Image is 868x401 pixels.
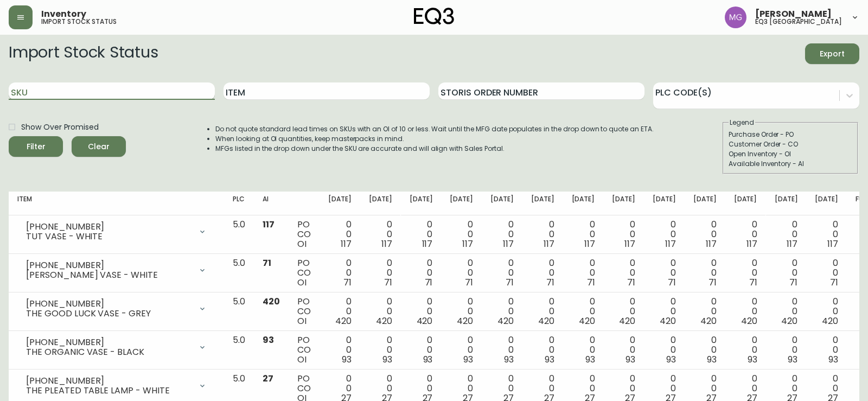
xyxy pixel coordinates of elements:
[26,376,192,386] div: [PHONE_NUMBER]
[297,353,307,366] span: OI
[381,238,392,250] span: 117
[9,136,63,157] button: Filter
[531,297,554,326] div: 0 0
[700,315,717,327] span: 420
[693,297,717,326] div: 0 0
[263,257,271,269] span: 71
[787,238,797,250] span: 117
[17,258,215,282] div: [PHONE_NUMBER][PERSON_NAME] VASE - WHITE
[297,220,311,249] div: PO CO
[462,238,473,250] span: 117
[775,258,798,288] div: 0 0
[706,238,717,250] span: 117
[41,10,86,18] span: Inventory
[376,315,392,327] span: 420
[369,258,392,288] div: 0 0
[729,159,852,169] div: Available Inventory - AI
[335,315,352,327] span: 420
[21,122,99,133] span: Show Over Promised
[827,238,838,250] span: 117
[9,43,158,64] h2: Import Stock Status
[504,353,514,366] span: 93
[693,220,717,249] div: 0 0
[781,315,797,327] span: 420
[830,276,838,289] span: 71
[725,192,766,215] th: [DATE]
[490,297,514,326] div: 0 0
[215,124,654,134] li: Do not quote standard lead times on SKUs with an OI of 10 or less. Wait until the MFG date popula...
[729,139,852,149] div: Customer Order - CO
[627,276,635,289] span: 71
[369,220,392,249] div: 0 0
[17,220,215,244] div: [PHONE_NUMBER]TUT VASE - WHITE
[343,276,352,289] span: 71
[215,144,654,154] li: MFGs listed in the drop down under the SKU are accurate and will align with Sales Portal.
[422,238,433,250] span: 117
[410,335,433,365] div: 0 0
[26,260,192,270] div: [PHONE_NUMBER]
[572,220,595,249] div: 0 0
[384,276,392,289] span: 71
[263,218,275,231] span: 117
[579,315,595,327] span: 420
[775,335,798,365] div: 0 0
[382,353,392,366] span: 93
[707,353,717,366] span: 93
[417,315,433,327] span: 420
[297,276,307,289] span: OI
[775,220,798,249] div: 0 0
[668,276,676,289] span: 71
[26,222,192,232] div: [PHONE_NUMBER]
[506,276,514,289] span: 71
[748,353,757,366] span: 93
[297,238,307,250] span: OI
[297,258,311,288] div: PO CO
[9,192,224,215] th: Item
[503,238,514,250] span: 117
[531,220,554,249] div: 0 0
[644,192,685,215] th: [DATE]
[709,276,717,289] span: 71
[572,335,595,365] div: 0 0
[457,315,473,327] span: 420
[490,220,514,249] div: 0 0
[725,7,746,28] img: de8837be2a95cd31bb7c9ae23fe16153
[612,220,635,249] div: 0 0
[450,335,473,365] div: 0 0
[572,258,595,288] div: 0 0
[328,258,352,288] div: 0 0
[26,338,192,347] div: [PHONE_NUMBER]
[729,149,852,159] div: Open Inventory - OI
[734,297,757,326] div: 0 0
[72,136,126,157] button: Clear
[729,130,852,139] div: Purchase Order - PO
[585,353,595,366] span: 93
[685,192,725,215] th: [DATE]
[26,299,192,309] div: [PHONE_NUMBER]
[297,315,307,327] span: OI
[297,335,311,365] div: PO CO
[263,334,274,346] span: 93
[360,192,401,215] th: [DATE]
[80,140,117,154] span: Clear
[224,331,254,370] td: 5.0
[626,353,635,366] span: 93
[538,315,554,327] span: 420
[328,297,352,326] div: 0 0
[766,192,807,215] th: [DATE]
[624,238,635,250] span: 117
[26,347,192,357] div: THE ORGANIC VASE - BLACK
[401,192,442,215] th: [DATE]
[789,276,797,289] span: 71
[531,335,554,365] div: 0 0
[450,220,473,249] div: 0 0
[26,386,192,396] div: THE PLEATED TABLE LAMP - WHITE
[805,43,859,64] button: Export
[815,220,838,249] div: 0 0
[531,258,554,288] div: 0 0
[693,258,717,288] div: 0 0
[224,192,254,215] th: PLC
[814,47,851,61] span: Export
[828,353,838,366] span: 93
[653,258,676,288] div: 0 0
